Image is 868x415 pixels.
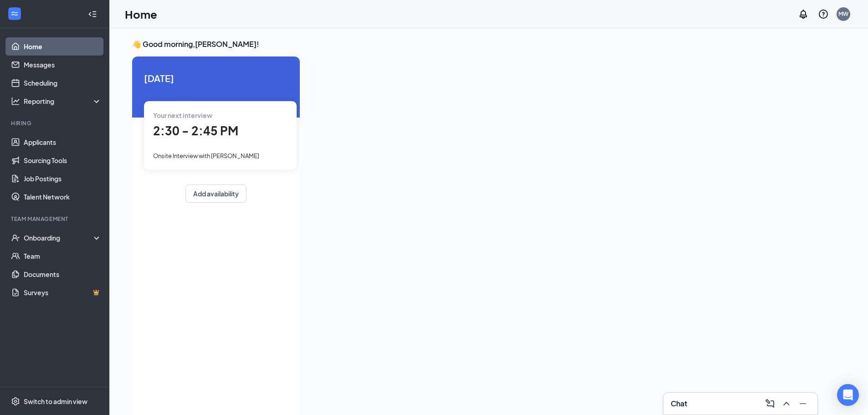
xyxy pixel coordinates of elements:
a: Messages [24,56,102,74]
span: [DATE] [144,71,288,85]
svg: Analysis [11,97,20,106]
a: Home [24,37,102,56]
div: Switch to admin view [24,397,87,406]
div: MW [838,10,848,18]
div: Open Intercom Messenger [837,384,859,406]
div: Onboarding [24,233,94,242]
span: Your next interview [153,111,212,119]
svg: UserCheck [11,233,20,242]
svg: Minimize [797,398,808,409]
svg: Settings [11,397,20,406]
svg: Notifications [798,9,809,20]
a: Talent Network [24,188,102,206]
svg: QuestionInfo [818,9,829,20]
h3: Chat [671,399,687,409]
a: Job Postings [24,169,102,188]
a: Team [24,247,102,265]
span: Onsite Interview with [PERSON_NAME] [153,152,259,159]
h1: Home [125,6,157,22]
svg: Collapse [88,10,97,19]
div: Team Management [11,215,100,223]
a: SurveysCrown [24,283,102,302]
span: 2:30 - 2:45 PM [153,123,238,138]
div: Reporting [24,97,102,106]
svg: WorkstreamLogo [10,9,19,18]
svg: ComposeMessage [765,398,776,409]
button: Minimize [796,396,810,411]
a: Applicants [24,133,102,151]
h3: 👋 Good morning, [PERSON_NAME] ! [132,39,817,49]
a: Sourcing Tools [24,151,102,169]
a: Scheduling [24,74,102,92]
button: ChevronUp [779,396,794,411]
div: Hiring [11,119,100,127]
button: ComposeMessage [763,396,777,411]
svg: ChevronUp [781,398,792,409]
a: Documents [24,265,102,283]
button: Add availability [185,184,247,203]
